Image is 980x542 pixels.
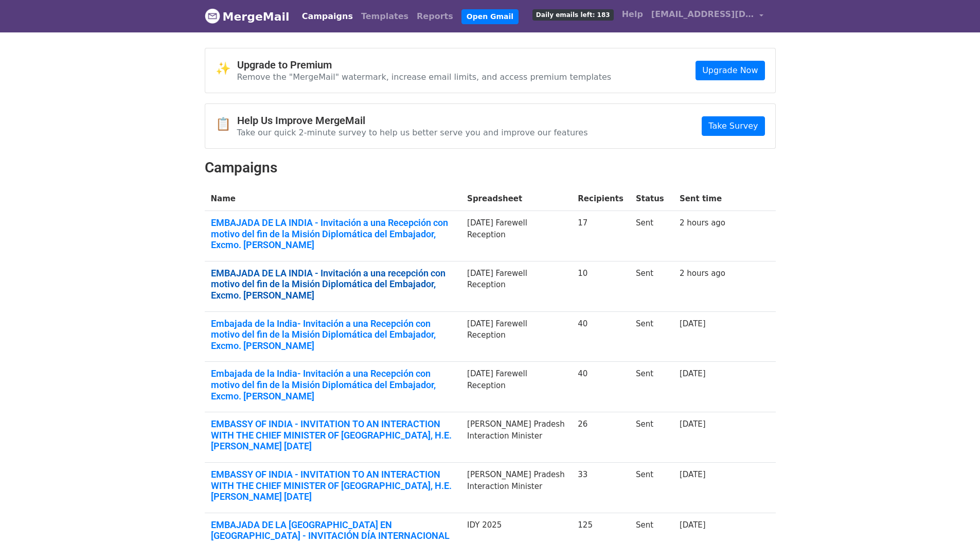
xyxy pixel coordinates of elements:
th: Sent time [673,187,732,211]
td: 26 [572,412,630,463]
td: [DATE] Farewell Reception [461,311,572,362]
a: Upgrade Now [696,61,764,80]
iframe: Chat Widget [929,493,980,542]
td: [DATE] Farewell Reception [461,211,572,261]
td: 10 [572,261,630,311]
span: ✨ [216,61,237,76]
th: Recipients [572,187,630,211]
span: Daily emails left: 183 [532,9,614,21]
td: Sent [630,261,673,311]
td: 40 [572,311,630,362]
a: Daily emails left: 183 [528,4,618,25]
a: [DATE] [680,369,706,378]
th: Name [205,187,461,211]
td: 17 [572,211,630,261]
a: EMBASSY OF INDIA - INVITATION TO AN INTERACTION WITH THE CHIEF MINISTER OF [GEOGRAPHIC_DATA], H.E... [211,469,455,502]
a: 2 hours ago [680,218,725,228]
a: [DATE] [680,419,706,429]
img: MergeMail logo [205,8,220,24]
a: [EMAIL_ADDRESS][DOMAIN_NAME] [647,4,768,28]
a: Help [618,4,647,25]
a: EMBASSY OF INDIA - INVITATION TO AN INTERACTION WITH THE CHIEF MINISTER OF [GEOGRAPHIC_DATA], H.E... [211,418,455,452]
a: Campaigns [298,6,357,27]
a: Open Gmail [461,9,519,24]
span: [EMAIL_ADDRESS][DOMAIN_NAME] [651,8,754,21]
a: MergeMail [205,6,290,27]
td: [PERSON_NAME] Pradesh Interaction Minister [461,463,572,513]
a: [DATE] [680,319,706,328]
a: 2 hours ago [680,269,725,278]
a: [DATE] [680,520,706,530]
td: 33 [572,463,630,513]
p: Remove the "MergeMail" watermark, increase email limits, and access premium templates [237,72,612,82]
a: Take Survey [702,116,764,136]
span: 📋 [216,117,237,132]
th: Status [630,187,673,211]
td: Sent [630,412,673,463]
a: EMBAJADA DE LA INDIA - Invitación a una recepción con motivo del fin de la Misión Diplomática del... [211,268,455,301]
h4: Help Us Improve MergeMail [237,114,588,127]
a: [DATE] [680,470,706,479]
td: Sent [630,463,673,513]
td: Sent [630,362,673,412]
a: EMBAJADA DE LA INDIA - Invitación a una Recepción con motivo del fin de la Misión Diplomática del... [211,217,455,251]
a: Embajada de la India- Invitación a una Recepción con motivo del fin de la Misión Diplomática del ... [211,368,455,401]
td: [PERSON_NAME] Pradesh Interaction Minister [461,412,572,463]
h2: Campaigns [205,159,776,177]
td: [DATE] Farewell Reception [461,261,572,311]
td: [DATE] Farewell Reception [461,362,572,412]
h4: Upgrade to Premium [237,59,612,71]
p: Take our quick 2-minute survey to help us better serve you and improve our features [237,127,588,138]
td: 40 [572,362,630,412]
a: Reports [413,6,457,27]
a: Embajada de la India- Invitación a una Recepción con motivo del fin de la Misión Diplomática del ... [211,318,455,352]
td: Sent [630,211,673,261]
th: Spreadsheet [461,187,572,211]
td: Sent [630,311,673,362]
a: Templates [357,6,413,27]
